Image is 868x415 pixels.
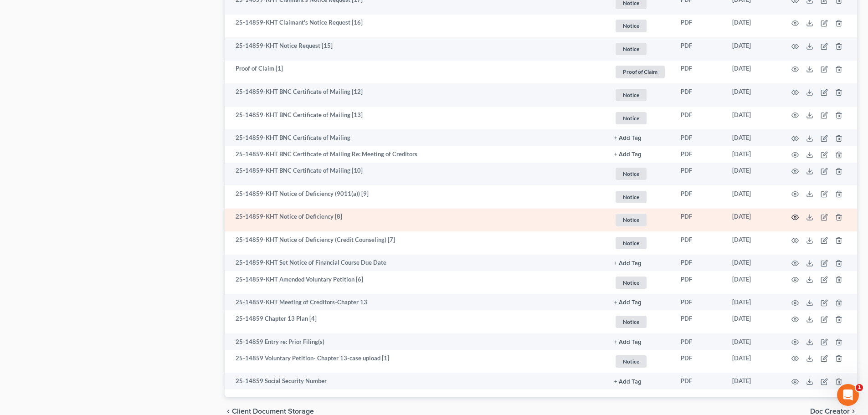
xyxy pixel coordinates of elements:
a: Notice [614,111,666,126]
span: Notice [616,168,647,180]
span: Notice [616,89,647,101]
span: Notice [616,43,647,55]
td: PDF [673,255,725,271]
td: 25-14859-KHT Set Notice of Financial Course Due Date [225,255,607,271]
button: + Add Tag [614,261,642,266]
td: PDF [673,350,725,373]
td: PDF [673,83,725,107]
td: 25-14859-KHT Claimant's Notice Request [16] [225,15,607,38]
td: PDF [673,373,725,389]
td: [DATE] [725,107,781,130]
td: PDF [673,271,725,294]
td: [DATE] [725,146,781,162]
td: 25-14859 Chapter 13 Plan [4] [225,310,607,333]
span: Notice [616,214,647,226]
td: [DATE] [725,333,781,350]
span: Notice [616,112,647,124]
td: 25-14859-KHT Notice of Deficiency [8] [225,209,607,232]
a: Notice [614,314,666,329]
a: + Add Tag [614,377,666,385]
td: [DATE] [725,255,781,271]
td: 25-14859-KHT BNC Certificate of Mailing [12] [225,83,607,107]
td: 25-14859-KHT Notice of Deficiency (Credit Counseling) [7] [225,231,607,255]
td: PDF [673,310,725,333]
td: 25-14859-KHT Meeting of Creditors-Chapter 13 [225,294,607,310]
span: Notice [616,277,647,289]
a: + Add Tag [614,258,666,267]
a: Proof of Claim [614,64,666,79]
button: + Add Tag [614,300,642,306]
td: [DATE] [725,37,781,61]
td: PDF [673,231,725,255]
td: [DATE] [725,209,781,232]
a: + Add Tag [614,338,666,346]
a: + Add Tag [614,133,666,142]
td: PDF [673,107,725,130]
span: Proof of Claim [616,66,665,78]
a: Notice [614,354,666,369]
span: Notice [616,20,647,32]
a: Notice [614,212,666,227]
button: chevron_left Client Document Storage [225,408,314,415]
span: Notice [616,237,647,249]
td: PDF [673,185,725,209]
iframe: Intercom live chat [837,384,859,406]
button: + Add Tag [614,379,642,385]
td: [DATE] [725,373,781,389]
td: 25-14859-KHT BNC Certificate of Mailing [10] [225,163,607,186]
span: Doc Creator [810,408,850,415]
td: [DATE] [725,350,781,373]
td: 25-14859-KHT BNC Certificate of Mailing [13] [225,107,607,130]
i: chevron_right [850,408,857,415]
a: + Add Tag [614,298,666,307]
td: 25-14859-KHT Amended Voluntary Petition [6] [225,271,607,294]
td: PDF [673,146,725,162]
a: Notice [614,18,666,33]
button: + Add Tag [614,339,642,345]
a: Notice [614,190,666,205]
span: Notice [616,191,647,203]
td: [DATE] [725,231,781,255]
button: Doc Creator chevron_right [810,408,857,415]
span: 1 [856,384,863,391]
td: PDF [673,129,725,146]
td: PDF [673,333,725,350]
span: Notice [616,355,647,368]
td: 25-14859 Voluntary Petition- Chapter 13-case upload [1] [225,350,607,373]
span: Notice [616,316,647,328]
td: [DATE] [725,185,781,209]
button: + Add Tag [614,152,642,158]
a: + Add Tag [614,150,666,159]
a: Notice [614,87,666,102]
span: Client Document Storage [232,408,314,415]
td: [DATE] [725,163,781,186]
td: [DATE] [725,310,781,333]
td: 25-14859-KHT Notice of Deficiency (9011(a)) [9] [225,185,607,209]
td: [DATE] [725,61,781,84]
td: PDF [673,209,725,232]
td: [DATE] [725,15,781,38]
td: PDF [673,163,725,186]
td: [DATE] [725,129,781,146]
td: 25-14859-KHT BNC Certificate of Mailing [225,129,607,146]
a: Notice [614,275,666,290]
td: [DATE] [725,83,781,107]
button: + Add Tag [614,135,642,141]
i: chevron_left [225,408,232,415]
td: PDF [673,37,725,61]
td: Proof of Claim [1] [225,61,607,84]
a: Notice [614,236,666,251]
td: PDF [673,61,725,84]
td: 25-14859-KHT BNC Certificate of Mailing Re: Meeting of Creditors [225,146,607,162]
td: 25-14859 Entry re: Prior Filing(s) [225,333,607,350]
td: 25-14859-KHT Notice Request [15] [225,37,607,61]
td: PDF [673,294,725,310]
a: Notice [614,41,666,56]
a: Notice [614,166,666,181]
td: PDF [673,15,725,38]
td: [DATE] [725,271,781,294]
td: [DATE] [725,294,781,310]
td: 25-14859 Social Security Number [225,373,607,389]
